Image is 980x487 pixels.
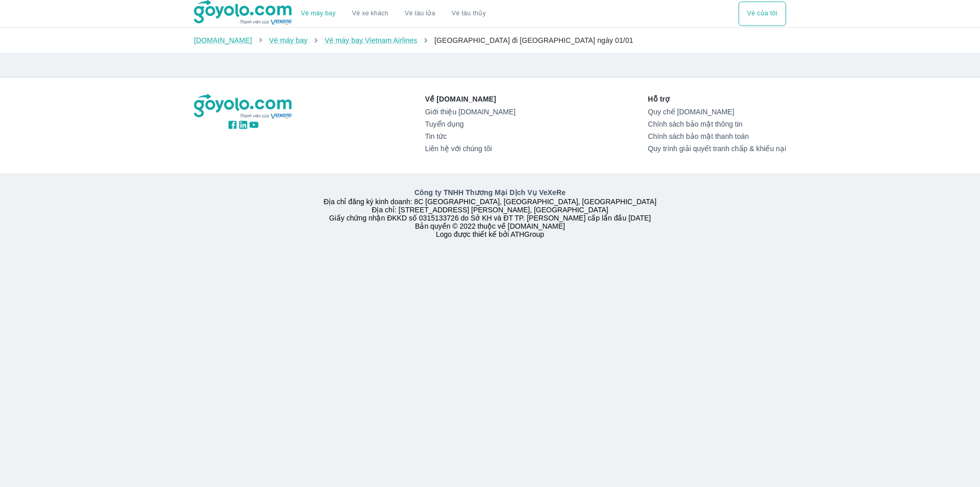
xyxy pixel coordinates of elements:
p: Công ty TNHH Thương Mại Dịch Vụ VeXeRe [196,187,784,198]
a: Vé máy bay [269,36,307,44]
span: [GEOGRAPHIC_DATA] đi [GEOGRAPHIC_DATA] ngày 01/01 [434,36,633,44]
p: Hỗ trợ [648,94,786,104]
img: logo [194,94,293,119]
a: Tin tức [425,132,516,140]
a: Quy chế [DOMAIN_NAME] [648,108,786,116]
a: Liên hệ với chúng tôi [425,144,516,153]
a: [DOMAIN_NAME] [194,36,252,44]
a: Vé máy bay [301,10,336,17]
a: Vé xe khách [352,10,388,17]
button: Vé của tôi [739,2,786,26]
a: Chính sách bảo mật thanh toán [648,132,786,140]
nav: breadcrumb [194,35,786,45]
div: choose transportation mode [293,2,494,26]
a: Vé máy bay Vietnam Airlines [325,36,418,44]
p: Về [DOMAIN_NAME] [425,94,516,104]
a: Quy trình giải quyết tranh chấp & khiếu nại [648,144,786,153]
a: Vé tàu lửa [397,2,444,26]
div: Địa chỉ đăng ký kinh doanh: 8C [GEOGRAPHIC_DATA], [GEOGRAPHIC_DATA], [GEOGRAPHIC_DATA] Địa chỉ: [... [188,187,792,238]
a: Giới thiệu [DOMAIN_NAME] [425,108,516,116]
div: choose transportation mode [739,2,786,26]
button: Vé tàu thủy [444,2,494,26]
a: Tuyển dụng [425,120,516,128]
a: Chính sách bảo mật thông tin [648,120,786,128]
